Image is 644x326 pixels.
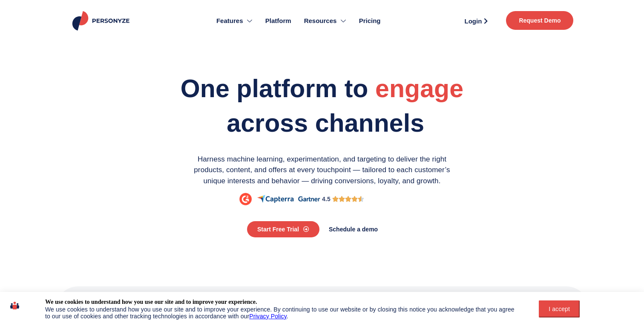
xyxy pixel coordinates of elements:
p: Harness machine learning, experimentation, and targeting to deliver the right products, content, ... [184,154,460,187]
div: 4.5/5 [332,194,365,204]
i:  [339,194,345,204]
a: Pricing [353,4,387,38]
span: Schedule a demo [329,226,378,232]
span: Request Demo [519,17,561,23]
img: Personyze logo [71,11,133,31]
span: Start Free Trial [257,226,299,232]
div: 4.5 [322,195,331,204]
span: Resources [304,16,337,26]
a: Request Demo [506,11,573,30]
a: Platform [259,4,298,38]
i:  [332,194,339,204]
a: Start Free Trial [247,221,319,237]
div: I accept [544,306,574,312]
span: Platform [265,16,291,26]
a: Resources [298,4,353,38]
i:  [345,194,351,204]
img: icon [10,298,19,313]
button: I accept [539,300,579,317]
i:  [358,194,364,204]
i:  [351,194,358,204]
span: One platform to [181,75,368,103]
div: We use cookies to understand how you use our site and to improve your experience. By continuing t... [45,306,520,320]
a: Privacy Policy [249,313,287,320]
a: Features [210,4,259,38]
span: across channels [227,109,424,137]
span: Features [216,16,243,26]
span: Login [465,18,482,24]
span: Pricing [359,16,381,26]
a: Login [454,14,497,27]
div: We use cookies to understand how you use our site and to improve your experience. [45,298,257,306]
